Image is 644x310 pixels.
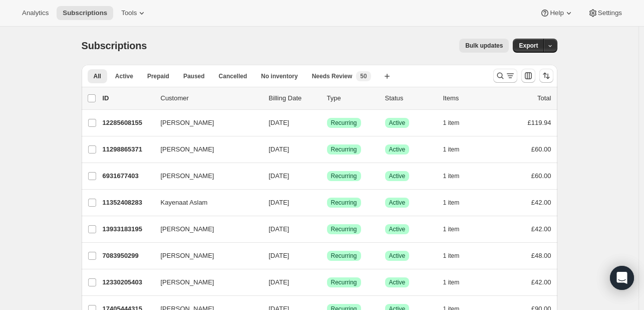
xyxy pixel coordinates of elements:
[121,9,137,17] span: Tools
[161,118,214,128] span: [PERSON_NAME]
[155,248,255,264] button: [PERSON_NAME]
[269,252,289,259] span: [DATE]
[269,172,289,180] span: [DATE]
[598,9,622,17] span: Settings
[103,93,153,103] p: ID
[443,225,460,233] span: 1 item
[22,9,49,17] span: Analytics
[389,225,406,233] span: Active
[103,277,153,287] p: 12330205403
[531,199,551,206] span: £42.00
[261,72,297,80] span: No inventory
[443,252,460,260] span: 1 item
[582,6,628,20] button: Settings
[103,198,153,208] p: 11352408283
[521,69,535,83] button: Customize table column order and visibility
[269,278,289,286] span: [DATE]
[360,72,367,80] span: 50
[57,6,113,20] button: Subscriptions
[537,93,551,103] p: Total
[443,116,471,130] button: 1 item
[161,224,214,234] span: [PERSON_NAME]
[331,145,357,153] span: Recurring
[331,119,357,127] span: Recurring
[269,199,289,206] span: [DATE]
[534,6,579,20] button: Help
[82,40,147,51] span: Subscriptions
[465,42,503,50] span: Bulk updates
[443,249,471,263] button: 1 item
[531,252,551,259] span: £48.00
[103,222,551,236] div: 13933183195[PERSON_NAME][DATE]SuccessRecurringSuccessActive1 item£42.00
[389,252,406,260] span: Active
[219,72,247,80] span: Cancelled
[155,168,255,184] button: [PERSON_NAME]
[103,144,153,154] p: 11298865371
[147,72,169,80] span: Prepaid
[327,93,377,103] div: Type
[443,172,460,180] span: 1 item
[115,72,133,80] span: Active
[331,252,357,260] span: Recurring
[155,141,255,158] button: [PERSON_NAME]
[443,93,493,103] div: Items
[531,225,551,233] span: £42.00
[331,278,357,286] span: Recurring
[389,172,406,180] span: Active
[103,224,153,234] p: 13933183195
[539,69,553,83] button: Sort the results
[161,198,208,208] span: Kayenaat Aslam
[103,171,153,181] p: 6931677403
[269,93,319,103] p: Billing Date
[443,196,471,210] button: 1 item
[389,199,406,207] span: Active
[513,39,544,53] button: Export
[155,274,255,290] button: [PERSON_NAME]
[103,196,551,210] div: 11352408283Kayenaat Aslam[DATE]SuccessRecurringSuccessActive1 item£42.00
[161,93,261,103] p: Customer
[550,9,563,17] span: Help
[443,199,460,207] span: 1 item
[389,278,406,286] span: Active
[385,93,435,103] p: Status
[155,221,255,237] button: [PERSON_NAME]
[519,42,538,50] span: Export
[389,119,406,127] span: Active
[269,119,289,126] span: [DATE]
[312,72,353,80] span: Needs Review
[531,145,551,153] span: £60.00
[531,278,551,286] span: £42.00
[63,9,107,17] span: Subscriptions
[610,266,634,290] div: Open Intercom Messenger
[103,116,551,130] div: 12285608155[PERSON_NAME][DATE]SuccessRecurringSuccessActive1 item£119.94
[331,225,357,233] span: Recurring
[103,249,551,263] div: 7083950299[PERSON_NAME][DATE]SuccessRecurringSuccessActive1 item£48.00
[161,277,214,287] span: [PERSON_NAME]
[103,142,551,157] div: 11298865371[PERSON_NAME][DATE]SuccessRecurringSuccessActive1 item£60.00
[269,225,289,233] span: [DATE]
[103,93,551,103] div: IDCustomerBilling DateTypeStatusItemsTotal
[155,115,255,131] button: [PERSON_NAME]
[103,118,153,128] p: 12285608155
[443,142,471,157] button: 1 item
[531,172,551,180] span: £60.00
[493,69,517,83] button: Search and filter results
[443,119,460,127] span: 1 item
[155,195,255,211] button: Kayenaat Aslam
[379,69,395,83] button: Create new view
[103,251,153,261] p: 7083950299
[459,39,509,53] button: Bulk updates
[115,6,153,20] button: Tools
[269,145,289,153] span: [DATE]
[443,145,460,153] span: 1 item
[331,172,357,180] span: Recurring
[443,278,460,286] span: 1 item
[161,251,214,261] span: [PERSON_NAME]
[161,144,214,154] span: [PERSON_NAME]
[103,169,551,183] div: 6931677403[PERSON_NAME][DATE]SuccessRecurringSuccessActive1 item£60.00
[161,171,214,181] span: [PERSON_NAME]
[16,6,55,20] button: Analytics
[94,72,101,80] span: All
[443,222,471,236] button: 1 item
[103,275,551,289] div: 12330205403[PERSON_NAME][DATE]SuccessRecurringSuccessActive1 item£42.00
